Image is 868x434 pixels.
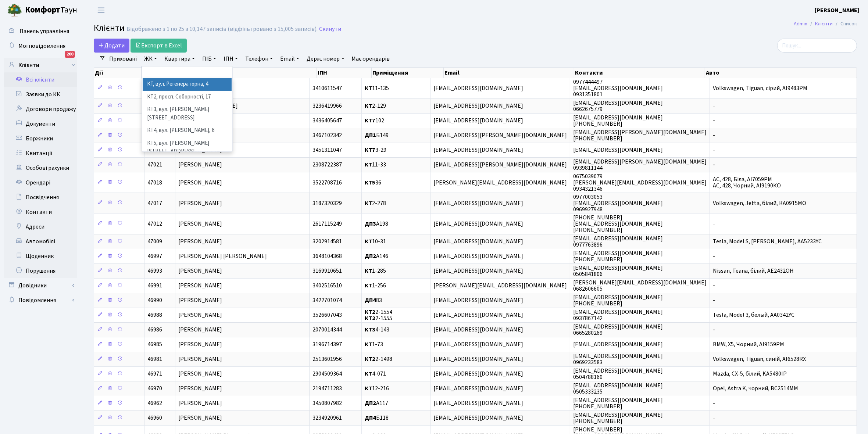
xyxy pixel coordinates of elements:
span: Mazda, CX-5, білий, KA5480IP [713,370,787,378]
b: Комфорт [25,4,60,16]
span: 11-33 [365,161,386,169]
span: 4-071 [365,370,386,378]
div: 200 [65,51,75,58]
b: КТ [365,199,372,207]
li: КТ5, вул. [PERSON_NAME][STREET_ADDRESS] [143,137,232,158]
span: [PERSON_NAME][EMAIL_ADDRESS][DOMAIN_NAME] [433,282,567,290]
b: КТ7 [365,117,375,125]
span: [EMAIL_ADDRESS][DOMAIN_NAME] [433,414,523,422]
b: КТ2 [365,314,375,322]
span: - [713,326,715,334]
span: 2513601956 [312,355,342,363]
b: КТ [365,267,372,275]
li: Список [833,20,857,28]
span: 0675039079 [PERSON_NAME][EMAIL_ADDRESS][DOMAIN_NAME] 0934321346 [573,172,707,193]
a: Довідники [4,278,77,293]
span: [EMAIL_ADDRESS][DOMAIN_NAME] [433,326,523,334]
a: Щоденник [4,249,77,263]
span: Б149 [365,132,389,140]
span: [PERSON_NAME] [178,370,222,378]
span: - [713,297,715,305]
li: КТ2, просп. Соборності, 17 [143,91,232,104]
span: 46962 [147,399,162,408]
span: - [713,146,715,154]
span: Клієнти [94,22,125,35]
span: 2904509364 [312,370,342,378]
a: Додати [94,39,129,53]
a: Договори продажу [4,102,77,116]
b: КТ5 [365,179,375,187]
span: - [713,117,715,125]
a: Автомобілі [4,234,77,249]
b: КТ [365,370,372,378]
span: [EMAIL_ADDRESS][DOMAIN_NAME] [PHONE_NUMBER] [573,293,663,308]
span: 3422701074 [312,297,342,305]
span: 46991 [147,282,162,290]
span: Панель управління [19,27,69,35]
span: А146 [365,252,388,261]
span: AC, 428, Біла, АІ7059РМ AC, 428, Чорний, АІ9190КО [713,175,781,190]
span: [PERSON_NAME] [178,220,222,228]
b: КТ2 [365,308,375,316]
span: 46960 [147,414,162,422]
span: [PERSON_NAME][EMAIL_ADDRESS][DOMAIN_NAME] [433,179,567,187]
th: ПІБ [177,68,317,78]
span: 0977444497 [EMAIL_ADDRESS][DOMAIN_NAME] 0931351801 [573,78,663,98]
span: [EMAIL_ADDRESS][DOMAIN_NAME] [PHONE_NUMBER] [573,249,663,263]
b: КТ [365,102,372,110]
span: 3402516510 [312,282,342,290]
span: 10-31 [365,238,386,246]
span: А198 [365,220,388,228]
span: [EMAIL_ADDRESS][PERSON_NAME][DOMAIN_NAME] [PHONE_NUMBER] [573,128,707,143]
span: 47021 [147,161,162,169]
b: КТ [365,161,372,169]
span: 3450807982 [312,399,342,408]
a: ІПН [221,53,241,65]
a: Орендарі [4,175,77,190]
a: Порушення [4,263,77,278]
button: Переключити навігацію [92,4,110,16]
a: Квартира [161,53,198,65]
b: КТ2 [365,355,375,363]
span: 1-256 [365,282,386,290]
span: 46981 [147,355,162,363]
a: Документи [4,116,77,131]
a: Має орендарів [349,53,393,65]
a: Адреси [4,219,77,234]
span: - [713,220,715,228]
input: Пошук... [777,39,857,53]
span: [PERSON_NAME] [178,267,222,275]
th: Авто [705,68,857,78]
span: 2194711283 [312,385,342,393]
span: [EMAIL_ADDRESS][DOMAIN_NAME] [433,355,523,363]
b: КТ [365,84,372,92]
b: КТ7 [365,146,375,154]
span: 1-285 [365,267,386,275]
span: 36 [365,179,381,187]
span: [EMAIL_ADDRESS][DOMAIN_NAME] [433,220,523,228]
span: [EMAIL_ADDRESS][DOMAIN_NAME] 0977763896 [573,234,663,249]
span: [EMAIL_ADDRESS][DOMAIN_NAME] [PHONE_NUMBER] [573,411,663,425]
span: [EMAIL_ADDRESS][DOMAIN_NAME] [433,311,523,319]
span: - [713,102,715,110]
span: 47012 [147,220,162,228]
a: Приховані [106,53,140,65]
span: [EMAIL_ADDRESS][DOMAIN_NAME] 0505333235 [573,381,663,396]
a: Заявки до КК [4,87,77,102]
span: 3522708716 [312,179,342,187]
span: 3467102342 [312,132,342,140]
span: [PERSON_NAME] [178,326,222,334]
span: 46970 [147,385,162,393]
span: 46993 [147,267,162,275]
span: Tesla, Model 3, белый, АА0342YC [713,311,794,319]
b: КТ [365,282,372,290]
b: КТ [365,238,372,246]
span: [EMAIL_ADDRESS][DOMAIN_NAME] 0937867142 [573,308,663,322]
span: [PERSON_NAME] [178,161,222,169]
span: [EMAIL_ADDRESS][DOMAIN_NAME] [433,84,523,92]
span: [EMAIL_ADDRESS][DOMAIN_NAME] [433,385,523,393]
span: 3236419966 [312,102,342,110]
span: 46985 [147,341,162,349]
span: 3436405647 [312,117,342,125]
span: [PERSON_NAME] [PERSON_NAME] [178,252,267,261]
